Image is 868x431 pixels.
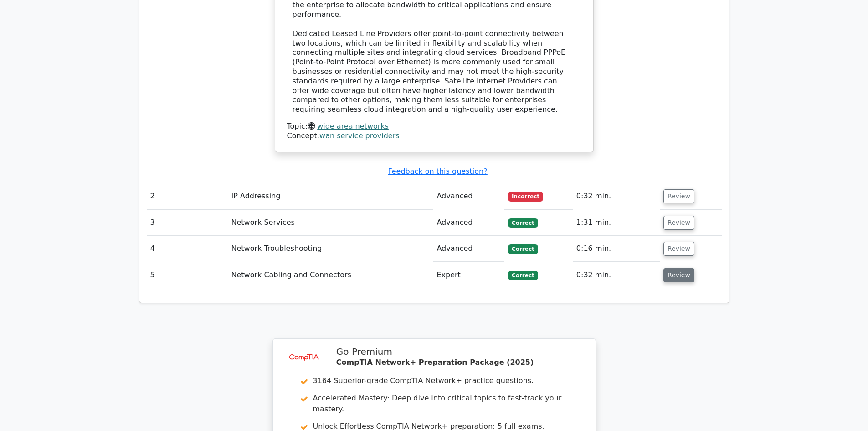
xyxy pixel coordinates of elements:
a: wide area networks [317,122,389,130]
button: Review [663,189,694,203]
td: 1:31 min. [573,210,660,236]
div: Concept: [287,131,581,141]
td: 4 [147,236,228,262]
td: Network Cabling and Connectors [228,262,433,288]
td: 3 [147,210,228,236]
a: Feedback on this question? [388,167,487,176]
span: Correct [508,271,538,280]
span: Incorrect [508,192,543,201]
td: 5 [147,262,228,288]
td: Advanced [433,183,504,209]
a: wan service providers [319,131,400,140]
span: Correct [508,244,538,254]
td: Network Services [228,210,433,236]
div: Topic: [287,122,581,131]
td: IP Addressing [228,183,433,209]
td: 2 [147,183,228,209]
td: Advanced [433,210,504,236]
td: Expert [433,262,504,288]
td: 0:32 min. [573,262,660,288]
td: Advanced [433,236,504,262]
td: 0:16 min. [573,236,660,262]
button: Review [663,242,694,256]
span: Correct [508,218,538,228]
td: Network Troubleshooting [228,236,433,262]
td: 0:32 min. [573,183,660,209]
button: Review [663,268,694,282]
button: Review [663,216,694,230]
